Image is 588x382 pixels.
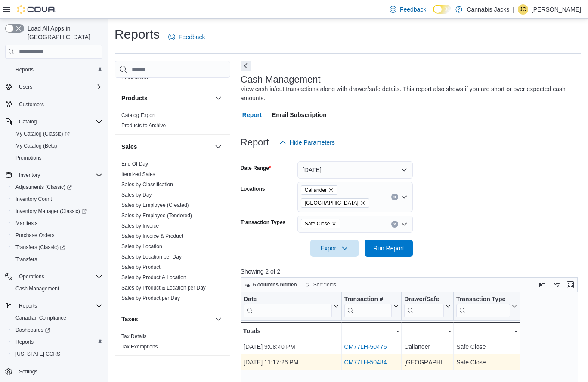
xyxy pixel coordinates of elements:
div: - [344,326,399,336]
a: Tax Details [121,333,147,339]
span: My Catalog (Classic) [12,129,102,139]
button: Display options [551,280,562,290]
span: Settings [15,366,102,377]
button: Drawer/Safe [404,296,451,317]
h1: Reports [115,26,160,43]
h3: Sales [121,142,137,151]
span: Dashboards [12,325,102,335]
button: Clear input [391,221,398,228]
div: View cash in/out transactions along with drawer/safe details. This report also shows if you are s... [241,85,577,103]
button: Products [213,93,223,103]
span: Reports [15,339,34,345]
div: Transaction Type [456,296,510,317]
a: Purchase Orders [12,230,58,240]
input: Dark Mode [433,5,451,14]
div: Pricing [115,72,230,86]
a: Sales by Employee (Tendered) [121,213,192,219]
span: Export [316,240,353,257]
a: Settings [15,367,41,377]
span: Callander [305,186,327,194]
span: Inventory Manager (Classic) [12,206,102,216]
span: Reports [12,65,102,75]
span: Purchase Orders [12,230,102,240]
div: [DATE] 9:08:40 PM [244,342,339,352]
span: Manifests [15,220,37,227]
button: Export [310,240,359,257]
span: Callander [301,185,337,195]
span: 6 columns hidden [253,281,297,288]
label: Date Range [241,165,271,172]
span: [GEOGRAPHIC_DATA] [305,199,359,207]
a: CM77LH-50476 [344,344,387,351]
div: [GEOGRAPHIC_DATA] [404,357,451,368]
a: Adjustments (Classic) [12,182,75,192]
span: Operations [15,271,102,282]
a: Sales by Invoice & Product [121,233,183,239]
a: Tax Exemptions [121,344,158,350]
a: Transfers (Classic) [12,242,68,253]
a: Catalog Export [121,112,155,118]
button: [US_STATE] CCRS [9,348,106,360]
label: Locations [241,185,265,192]
a: Sales by Product & Location per Day [121,285,206,291]
span: Feedback [179,33,205,41]
span: Transfers (Classic) [12,242,102,253]
a: Inventory Count [12,194,56,204]
span: [US_STATE] CCRS [15,351,60,357]
span: Settings [19,368,37,375]
button: Transaction Type [456,296,517,317]
a: CM77LH-50484 [344,359,387,366]
span: Email Subscription [272,106,327,123]
span: Canadian Compliance [12,313,102,323]
button: Keyboard shortcuts [538,280,548,290]
button: Sales [121,142,211,151]
a: Products to Archive [121,123,166,129]
span: Transfers [12,254,102,265]
button: Open list of options [401,221,408,228]
span: Run Report [373,244,404,253]
button: My Catalog (Beta) [9,140,106,152]
span: Inventory [15,170,102,180]
button: Users [2,81,106,93]
div: Taxes [115,331,230,355]
a: Inventory Manager (Classic) [9,205,106,217]
div: Callander [404,342,451,352]
span: Users [19,83,32,90]
span: Purchase Orders [15,232,55,239]
button: Reports [9,64,106,76]
a: Dashboards [12,325,53,335]
button: Clear input [391,194,398,200]
span: Safe Close [301,219,341,228]
a: Feedback [386,1,430,18]
h3: Taxes [121,315,138,323]
span: Cash Management [12,283,102,294]
span: Canadian Compliance [15,314,66,321]
span: Inventory Count [12,194,102,204]
div: Totals [243,326,339,336]
a: Cash Management [12,283,62,294]
div: Safe Close [456,357,517,368]
span: Catalog [15,117,102,127]
span: Inventory [19,172,40,179]
span: Hide Parameters [290,138,335,147]
a: Promotions [12,153,45,163]
a: Sales by Product & Location [121,274,186,280]
span: Promotions [15,154,42,161]
button: Enter fullscreen [565,280,576,290]
span: Safe Close [305,219,330,228]
div: Transaction # [344,296,392,304]
p: Cannabis Jacks [467,4,509,15]
button: Remove North Bay from selection in this group [360,200,365,206]
span: Adjustments (Classic) [12,182,102,192]
button: Purchase Orders [9,229,106,241]
button: Settings [2,365,106,378]
button: Transfers [9,253,106,265]
div: Date [244,296,332,304]
button: Remove Callander from selection in this group [328,188,334,193]
button: Run Report [365,240,413,257]
button: Canadian Compliance [9,312,106,324]
p: [PERSON_NAME] [532,4,581,15]
a: My Catalog (Beta) [12,141,61,151]
a: Transfers (Classic) [9,241,106,253]
span: Transfers (Classic) [15,244,65,251]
